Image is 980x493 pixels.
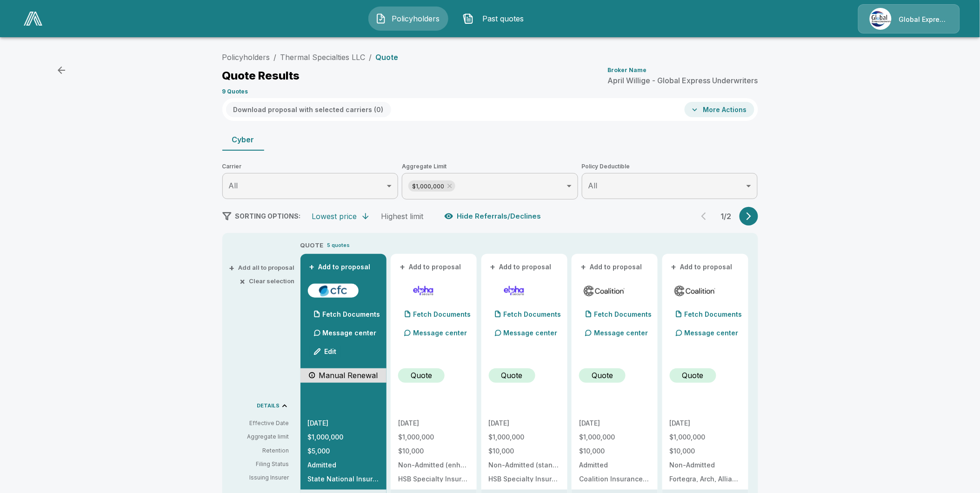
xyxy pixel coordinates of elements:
span: + [400,264,405,270]
p: Message center [504,328,558,338]
p: Non-Admitted (enhanced) [398,462,469,468]
img: elphacyberenhanced [402,284,445,298]
img: Policyholders Icon [375,13,387,24]
p: April Willige - Global Express Underwriters [608,77,758,84]
img: elphacyberstandard [493,284,536,298]
img: Past quotes Icon [463,13,474,24]
span: $1,000,000 [408,181,448,192]
p: 1 / 2 [717,213,736,220]
p: Retention [230,446,289,455]
span: Policyholders [390,13,441,24]
p: Fortegra, Arch, Allianz, Aspen, Vantage [670,476,741,482]
button: Download proposal with selected carriers (0) [226,102,391,117]
button: Edit [310,342,341,361]
p: Admitted [579,462,650,468]
p: Fetch Documents [594,311,652,318]
p: Quote [501,370,523,381]
button: +Add to proposal [670,262,735,272]
span: + [309,264,315,270]
p: Non-Admitted (standard) [489,462,560,468]
p: [DATE] [579,420,650,426]
p: Fetch Documents [323,311,380,318]
p: Broker Name [608,67,647,73]
p: 9 Quotes [222,89,248,94]
button: +Add to proposal [579,262,644,272]
p: $10,000 [579,448,650,454]
p: $1,000,000 [489,434,560,440]
p: Message center [323,328,377,338]
span: SORTING OPTIONS: [235,212,301,220]
p: [DATE] [670,420,741,426]
p: Aggregate limit [230,433,289,441]
button: +Add to proposal [308,262,373,272]
p: $1,000,000 [308,434,379,440]
p: Fetch Documents [685,311,742,318]
p: Global Express Underwriters [899,15,948,24]
p: Quote [682,370,704,381]
a: Thermal Specialties LLC [280,53,366,62]
p: Message center [594,328,648,338]
p: [DATE] [398,420,469,426]
p: $10,000 [670,448,741,454]
button: Past quotes IconPast quotes [456,7,536,31]
p: $10,000 [489,448,560,454]
p: DETAILS [257,403,280,408]
div: Highest limit [381,212,424,221]
button: More Actions [685,102,754,117]
p: Quote [592,370,613,381]
p: Admitted [308,462,379,468]
span: Carrier [222,162,399,171]
p: Non-Admitted [670,462,741,468]
p: Issuing Insurer [230,473,289,482]
p: [DATE] [489,420,560,426]
p: Fetch Documents [504,311,561,318]
span: Aggregate Limit [402,162,578,171]
a: Agency IconGlobal Express Underwriters [858,4,960,33]
p: Message center [685,328,739,338]
a: Policyholders [222,53,270,62]
img: Agency Icon [870,8,892,30]
button: +Add to proposal [398,262,463,272]
div: Lowest price [312,212,357,221]
img: cfccyberadmitted [312,284,355,298]
li: / [274,52,277,63]
span: × [240,278,246,284]
img: AA Logo [24,12,42,26]
p: HSB Specialty Insurance Company: rated "A++" by A.M. Best (20%), AXIS Surplus Insurance Company: ... [489,476,560,482]
p: Fetch Documents [413,311,471,318]
p: $1,000,000 [398,434,469,440]
p: Filing Status [230,460,289,468]
nav: breadcrumb [222,52,399,63]
p: $5,000 [308,448,379,454]
span: Past quotes [478,13,529,24]
button: Cyber [222,128,264,151]
p: Quote Results [222,70,300,81]
button: ×Clear selection [242,278,295,284]
p: Manual Renewal [319,370,378,381]
span: + [490,264,496,270]
p: $1,000,000 [670,434,741,440]
p: QUOTE [300,241,324,250]
p: HSB Specialty Insurance Company: rated "A++" by A.M. Best (20%), AXIS Surplus Insurance Company: ... [398,476,469,482]
span: + [580,264,586,270]
p: 5 quotes [327,241,350,249]
p: Effective Date [230,419,289,427]
p: Quote [411,370,432,381]
p: Coalition Insurance Solutions [579,476,650,482]
iframe: Chat Widget [933,448,980,493]
span: Policy Deductible [582,162,758,171]
span: + [229,265,235,271]
span: All [229,181,238,190]
span: + [671,264,677,270]
p: State National Insurance Company Inc. [308,476,379,482]
div: $1,000,000 [408,180,455,192]
p: $10,000 [398,448,469,454]
li: / [369,52,372,63]
p: Quote [376,53,399,61]
button: +Add to proposal [489,262,554,272]
button: Hide Referrals/Declines [442,207,545,225]
button: Policyholders IconPolicyholders [368,7,448,31]
img: coalitioncyber [673,284,717,298]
